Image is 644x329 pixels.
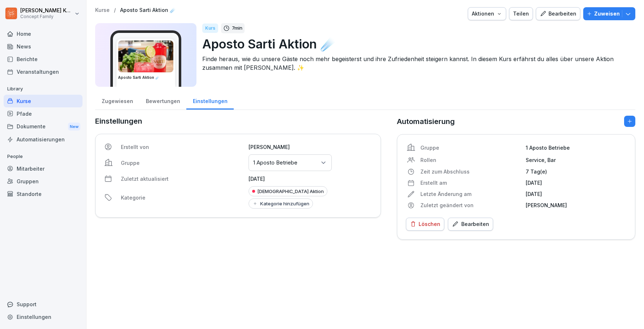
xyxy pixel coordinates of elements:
a: Zugewiesen [95,91,139,110]
a: Bewertungen [139,91,186,110]
h3: Aposto Sarti Aktion ☄️ [118,75,174,80]
img: nkpv5u16vvkupyiwqf6da0hm.png [118,40,173,72]
div: Aktionen [472,10,502,18]
p: Concept Family [20,14,73,19]
p: [PERSON_NAME] Komarov [20,8,73,14]
a: Standorte [4,188,82,200]
div: Bearbeiten [540,10,576,18]
a: News [4,40,82,53]
p: Automatisierung [397,116,455,127]
div: Löschen [410,220,440,228]
a: Automatisierungen [4,133,82,146]
p: [DATE] [249,175,372,183]
p: Letzte Änderung am [420,190,521,198]
button: Zuweisen [583,7,635,20]
div: Teilen [513,10,529,18]
p: Service, Bar [526,156,626,164]
button: Löschen [406,218,444,231]
button: Teilen [509,7,533,20]
p: 1 Aposto Betriebe [253,159,297,166]
p: Zuletzt geändert von [420,201,521,209]
button: Kategorie hinzufügen [249,198,313,209]
p: Erstellt am [420,179,521,187]
p: 7 min [232,25,242,32]
div: Kategorie hinzufügen [252,201,309,206]
div: Bearbeiten [452,220,489,228]
a: Mitarbeiter [4,162,82,175]
a: Kurse [4,95,82,107]
a: Gruppen [4,175,82,188]
a: Kurse [95,7,110,13]
p: [PERSON_NAME] [526,201,626,209]
a: Home [4,27,82,40]
div: [DEMOGRAPHIC_DATA] Aktion [249,186,327,196]
p: 1 Aposto Betriebe [526,144,626,151]
a: Einstellungen [186,91,234,110]
p: Gruppe [121,159,244,167]
p: [PERSON_NAME] [249,143,372,151]
a: Pfade [4,107,82,120]
button: Bearbeiten [448,218,493,231]
div: Support [4,298,82,311]
p: Kategorie [121,194,244,201]
button: Aktionen [468,7,506,20]
p: Rollen [420,156,521,164]
a: DokumenteNew [4,120,82,133]
div: Dokumente [4,120,82,133]
button: Bearbeiten [536,7,580,20]
div: New [68,123,80,131]
a: Berichte [4,53,82,65]
p: Einstellungen [95,116,381,127]
a: Einstellungen [4,311,82,323]
p: / [114,7,116,13]
p: Erstellt von [121,143,244,151]
p: Zuletzt aktualisiert [121,175,244,183]
p: [DATE] [526,190,626,198]
p: Finde heraus, wie du unsere Gäste noch mehr begeisterst und ihre Zufriedenheit steigern kannst. I... [202,55,630,72]
p: Library [4,83,82,95]
a: Aposto Sarti Aktion ☄️ [120,7,176,13]
p: 7 Tag(e) [526,168,626,175]
p: [DATE] [526,179,626,187]
p: Gruppe [420,144,521,151]
p: People [4,151,82,162]
div: Kurs [202,23,218,33]
p: Aposto Sarti Aktion ☄️ [202,35,630,53]
p: Zeit zum Abschluss [420,168,521,175]
a: Veranstaltungen [4,65,82,78]
p: Zuweisen [594,10,620,18]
